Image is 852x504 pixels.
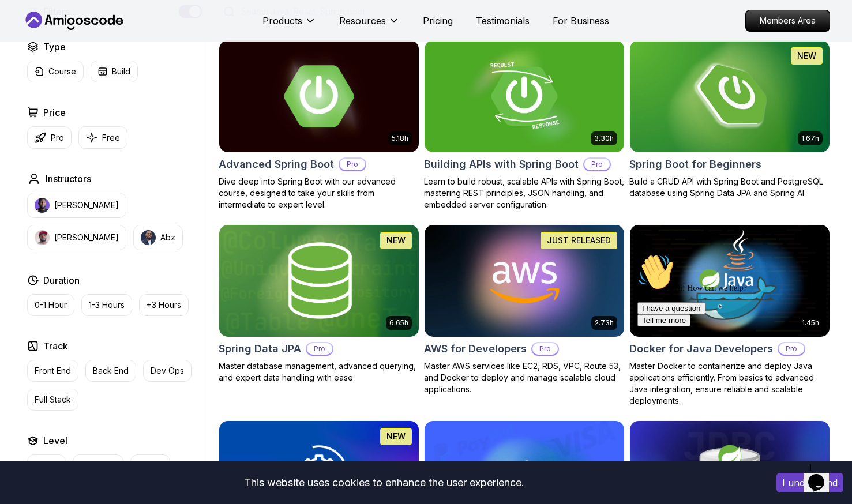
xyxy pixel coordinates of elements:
p: Pro [307,343,332,355]
h2: Duration [43,273,80,287]
p: Master Docker to containerize and deploy Java applications efficiently. From basics to advanced J... [629,360,830,407]
button: instructor imgAbz [133,225,183,250]
img: Spring Boot for Beginners card [630,40,830,152]
button: Free [78,126,127,149]
a: Spring Boot for Beginners card1.67hNEWSpring Boot for BeginnersBuild a CRUD API with Spring Boot ... [629,40,830,199]
h2: Instructors [46,172,91,186]
button: Front End [27,360,78,382]
p: Dive deep into Spring Boot with our advanced course, designed to take your skills from intermedia... [219,176,419,210]
p: 2.73h [595,318,614,328]
a: Members Area [745,10,830,32]
p: 1-3 Hours [89,299,125,311]
p: Master database management, advanced querying, and expert data handling with ease [219,360,419,383]
p: 1.67h [801,134,819,143]
p: Members Area [746,10,830,31]
h2: Price [43,106,66,119]
a: Docker for Java Developers card1.45hDocker for Java DevelopersProMaster Docker to containerize an... [629,224,830,407]
a: For Business [553,14,609,28]
p: [PERSON_NAME] [54,232,119,243]
img: Advanced Spring Boot card [214,37,423,155]
button: Back End [85,360,136,382]
button: Tell me more [5,65,58,77]
img: Docker for Java Developers card [630,225,830,337]
h2: Spring Boot for Beginners [629,156,761,172]
p: Pro [51,132,64,144]
a: Pricing [423,14,453,28]
h2: Docker for Java Developers [629,341,773,357]
p: 6.65h [389,318,408,328]
h2: Level [43,434,67,447]
button: 0-1 Hour [27,294,74,316]
p: Pro [584,159,610,170]
a: Advanced Spring Boot card5.18hAdvanced Spring BootProDive deep into Spring Boot with our advanced... [219,40,419,210]
button: Junior [27,454,66,476]
button: Pro [27,126,72,149]
button: I have a question [5,53,73,65]
p: Build a CRUD API with Spring Boot and PostgreSQL database using Spring Data JPA and Spring AI [629,176,830,199]
p: Back End [93,365,129,377]
p: Free [102,132,120,144]
button: Senior [130,454,170,476]
h2: Track [43,339,68,353]
button: Build [91,61,138,82]
button: instructor img[PERSON_NAME] [27,193,126,218]
img: Spring Data JPA card [219,225,419,337]
p: 5.18h [392,134,408,143]
p: Front End [35,365,71,377]
p: NEW [797,50,816,62]
a: Spring Data JPA card6.65hNEWSpring Data JPAProMaster database management, advanced querying, and ... [219,224,419,383]
button: Mid-level [73,454,123,476]
p: Senior [138,460,163,471]
p: Resources [339,14,386,28]
h2: Advanced Spring Boot [219,156,334,172]
button: Products [262,14,316,37]
h2: Building APIs with Spring Boot [424,156,579,172]
p: Mid-level [80,460,116,471]
button: Accept cookies [776,473,843,492]
a: AWS for Developers card2.73hJUST RELEASEDAWS for DevelopersProMaster AWS services like EC2, RDS, ... [424,224,625,395]
button: 1-3 Hours [81,294,132,316]
p: Dev Ops [151,365,184,377]
div: This website uses cookies to enhance the user experience. [9,470,759,495]
img: instructor img [35,198,50,213]
iframe: chat widget [804,458,840,492]
button: Resources [339,14,400,37]
p: Learn to build robust, scalable APIs with Spring Boot, mastering REST principles, JSON handling, ... [424,176,625,210]
div: 👋Hi! How can we help?I have a questionTell me more [5,5,212,77]
img: :wave: [5,5,42,42]
button: Full Stack [27,389,78,411]
p: Master AWS services like EC2, RDS, VPC, Route 53, and Docker to deploy and manage scalable cloud ... [424,360,625,395]
p: Course [48,66,76,77]
h2: Type [43,40,66,54]
p: NEW [386,431,406,442]
img: Building APIs with Spring Boot card [425,40,624,152]
a: Testimonials [476,14,530,28]
button: Course [27,61,84,82]
p: JUST RELEASED [547,235,611,246]
button: +3 Hours [139,294,189,316]
p: Abz [160,232,175,243]
img: instructor img [35,230,50,245]
img: instructor img [141,230,156,245]
img: AWS for Developers card [425,225,624,337]
p: Full Stack [35,394,71,405]
h2: Spring Data JPA [219,341,301,357]
button: Dev Ops [143,360,192,382]
p: [PERSON_NAME] [54,200,119,211]
p: Products [262,14,302,28]
span: Hi! How can we help? [5,35,114,43]
h2: AWS for Developers [424,341,527,357]
p: Pro [532,343,558,355]
p: 0-1 Hour [35,299,67,311]
button: instructor img[PERSON_NAME] [27,225,126,250]
p: Pro [340,159,365,170]
p: NEW [386,235,406,246]
p: Junior [35,460,58,471]
a: Building APIs with Spring Boot card3.30hBuilding APIs with Spring BootProLearn to build robust, s... [424,40,625,210]
iframe: chat widget [633,249,840,452]
p: +3 Hours [147,299,181,311]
